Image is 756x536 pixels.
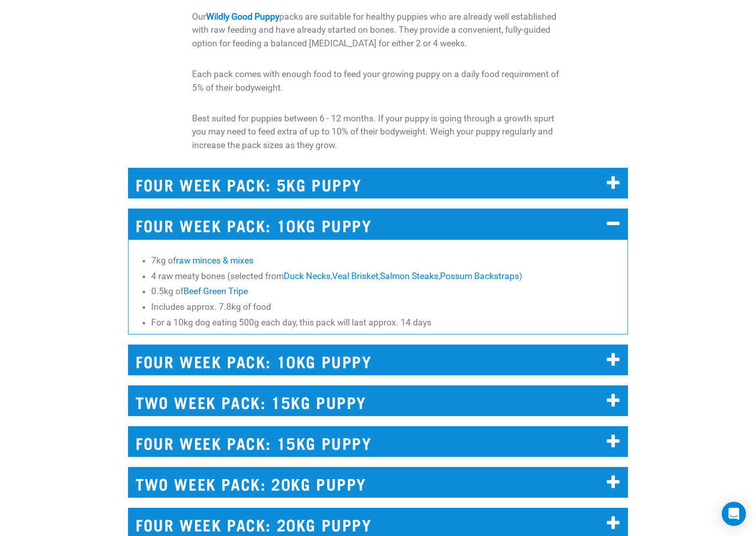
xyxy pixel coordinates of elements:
li: 4 raw meaty bones (selected from , , , ) [151,270,622,283]
li: 7kg of [151,254,622,267]
h2: TWO WEEK PACK: 15KG PUPPY [128,385,628,416]
h2: TWO WEEK PACK: 20KG PUPPY [128,467,628,498]
p: Each pack comes with enough food to feed your growing puppy on a daily food requirement of 5% of ... [192,68,564,94]
a: Duck Necks [284,271,331,281]
a: Veal Brisket [332,271,379,281]
h2: FOUR WEEK PACK: 5KG PUPPY [128,168,628,198]
li: Includes approx. 7.8kg of food [151,300,622,313]
p: Best suited for puppies between 6 - 12 months. If your puppy is going through a growth spurt you ... [192,112,564,152]
a: raw minces & mixes [176,255,254,265]
a: Possum Backstraps [440,271,519,281]
a: Salmon Steaks [380,271,438,281]
li: For a 10kg dog eating 500g each day, this pack will last approx. 14 days [151,316,622,329]
li: 0.5kg of [151,285,622,298]
div: Open Intercom Messenger [722,502,746,526]
h2: FOUR WEEK PACK: 10KG PUPPY [128,209,628,239]
a: Beef Green Tripe [183,286,248,296]
h2: FOUR WEEK PACK: 10KG PUPPY [128,345,628,375]
a: Wildly Good Puppy [206,12,279,22]
p: Our packs are suitable for healthy puppies who are already well established with raw feeding and ... [192,10,564,50]
h2: FOUR WEEK PACK: 15KG PUPPY [128,426,628,457]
